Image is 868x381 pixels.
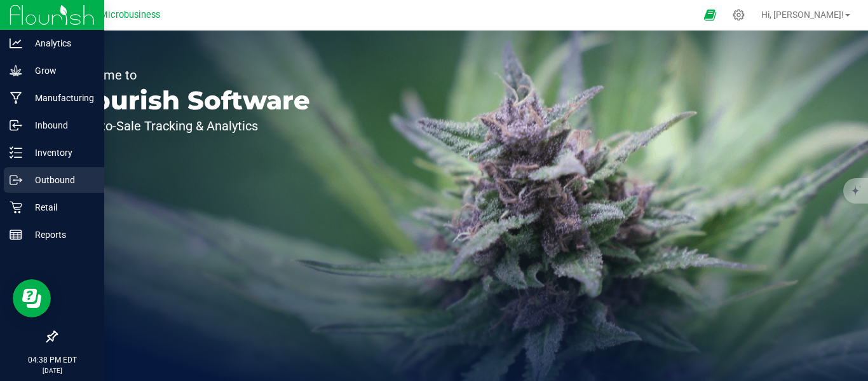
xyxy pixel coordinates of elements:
[10,201,22,214] inline-svg: Retail
[22,172,98,188] p: Outbound
[22,118,98,133] p: Inbound
[69,69,310,81] p: Welcome to
[22,90,98,106] p: Manufacturing
[696,3,724,27] span: Open Ecommerce Menu
[69,120,310,132] p: Seed-to-Sale Tracking & Analytics
[10,174,22,186] inline-svg: Outbound
[22,36,98,51] p: Analytics
[22,200,98,215] p: Retail
[22,145,98,160] p: Inventory
[731,9,747,21] div: Manage settings
[22,227,98,242] p: Reports
[10,146,22,159] inline-svg: Inventory
[100,10,160,20] span: Microbusiness
[13,279,51,317] iframe: Resource center
[10,228,22,241] inline-svg: Reports
[22,63,98,78] p: Grow
[6,366,98,375] p: [DATE]
[10,64,22,77] inline-svg: Grow
[10,92,22,104] inline-svg: Manufacturing
[761,10,844,20] span: Hi, [PERSON_NAME]!
[10,119,22,132] inline-svg: Inbound
[69,88,310,113] p: Flourish Software
[6,354,98,366] p: 04:38 PM EDT
[10,37,22,50] inline-svg: Analytics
